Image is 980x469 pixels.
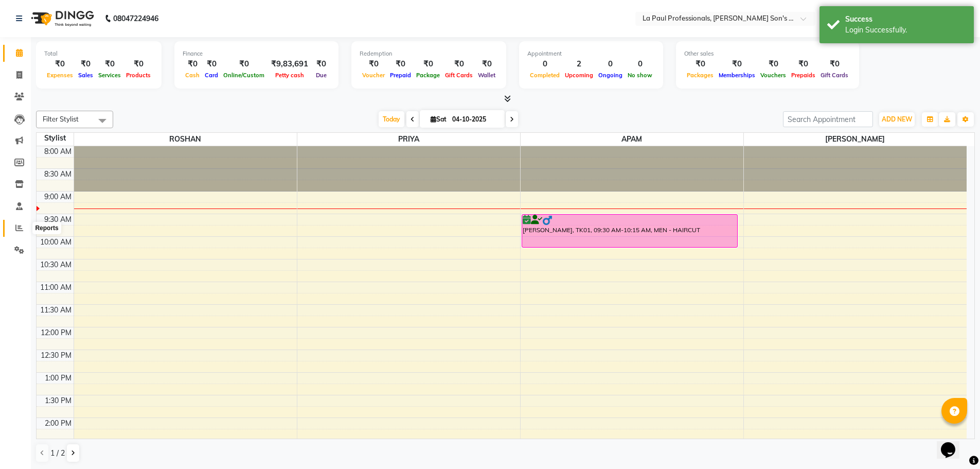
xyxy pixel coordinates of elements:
span: Gift Cards [818,72,851,79]
div: Redemption [360,49,498,58]
div: Login Successfully. [845,25,966,36]
span: Wallet [475,72,498,79]
div: ₹0 [360,58,387,70]
div: 0 [527,58,562,70]
div: 2 [562,58,596,70]
div: ₹0 [123,58,153,70]
div: 12:00 PM [39,327,74,338]
span: Prepaids [789,72,818,79]
div: Success [845,14,966,25]
div: ₹0 [414,58,442,70]
div: ₹0 [44,58,76,70]
span: ROSHAN [74,133,297,146]
div: Finance [183,49,330,58]
div: Other sales [684,49,851,58]
span: Ongoing [596,72,625,79]
div: ₹0 [818,58,851,70]
div: ₹0 [475,58,498,70]
div: ₹0 [758,58,789,70]
span: 1 / 2 [50,448,65,459]
div: 10:30 AM [38,259,74,270]
span: Cash [183,72,202,79]
div: Total [44,49,153,58]
span: Card [202,72,221,79]
div: 1:00 PM [43,373,74,384]
div: Appointment [527,49,655,58]
input: 2025-10-04 [449,112,501,127]
span: Expenses [44,72,76,79]
span: Packages [684,72,716,79]
b: 08047224946 [113,4,158,33]
div: ₹0 [387,58,414,70]
div: Reports [32,222,61,234]
span: APAM [521,133,743,146]
div: ₹0 [183,58,202,70]
div: 0 [625,58,655,70]
span: Petty cash [273,72,307,79]
span: Memberships [716,72,758,79]
div: ₹0 [312,58,330,70]
img: logo [26,4,97,33]
div: ₹9,83,691 [267,58,312,70]
div: ₹0 [76,58,96,70]
div: 12:30 PM [39,350,74,361]
div: ₹0 [442,58,475,70]
div: 11:30 AM [38,305,74,316]
span: Sales [76,72,96,79]
button: ADD NEW [879,112,915,127]
div: 9:00 AM [42,192,74,202]
span: Sat [428,115,449,123]
span: No show [625,72,655,79]
span: ADD NEW [882,115,912,123]
span: [PERSON_NAME] [744,133,967,146]
div: ₹0 [96,58,123,70]
span: Prepaid [387,72,414,79]
div: Stylist [37,133,74,144]
div: ₹0 [684,58,716,70]
span: Completed [527,72,562,79]
span: Filter Stylist [43,115,79,123]
div: ₹0 [789,58,818,70]
div: ₹0 [202,58,221,70]
div: 8:00 AM [42,146,74,157]
div: 0 [596,58,625,70]
div: ₹0 [221,58,267,70]
span: Products [123,72,153,79]
input: Search Appointment [783,111,873,127]
span: Today [379,111,404,127]
span: Due [313,72,329,79]
span: Services [96,72,123,79]
span: Package [414,72,442,79]
span: Vouchers [758,72,789,79]
div: 1:30 PM [43,395,74,406]
div: ₹0 [716,58,758,70]
span: Online/Custom [221,72,267,79]
div: 2:00 PM [43,418,74,429]
div: 9:30 AM [42,214,74,225]
iframe: chat widget [937,428,970,459]
div: [PERSON_NAME], TK01, 09:30 AM-10:15 AM, MEN - HAIRCUT [522,215,737,247]
span: Voucher [360,72,387,79]
span: Gift Cards [442,72,475,79]
div: 11:00 AM [38,282,74,293]
span: PRIYA [297,133,520,146]
div: 8:30 AM [42,169,74,180]
div: 10:00 AM [38,237,74,248]
span: Upcoming [562,72,596,79]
